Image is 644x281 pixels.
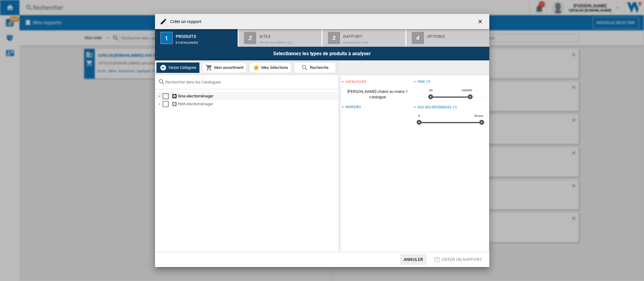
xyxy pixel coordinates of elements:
[412,32,424,44] div: 4
[156,62,200,73] button: Vision Catégorie
[346,105,361,110] div: Marques
[259,32,319,38] div: Sites
[155,29,239,47] button: 1 Produits 0 catalogues
[473,113,484,118] span: 30 ans
[172,101,338,107] div: Petit electroménager
[155,47,489,60] div: Selectionnez les types de produits à analyser
[160,64,167,71] img: wiser-icon-white.png
[343,32,403,38] div: Rapport
[477,19,484,26] ng-md-icon: getI18NText('BUTTONS.CLOSE_DIALOG')
[167,19,202,25] h4: Créer un rapport
[417,113,421,118] span: 0
[202,62,247,73] button: Mon assortiment
[427,32,487,38] div: Options
[322,29,406,47] button: 3 Rapport Matrice des prix
[346,80,366,84] div: catalogues
[163,93,172,99] md-checkbox: Select
[400,254,427,265] button: Annuler
[163,101,172,107] md-checkbox: Select
[176,32,236,38] div: Produits
[249,62,291,73] button: Mes Sélections
[259,38,319,44] div: Profil par défaut (22)
[239,29,322,47] button: 2 Sites Profil par défaut (22)
[294,62,336,73] button: Recherche
[343,38,403,44] div: Matrice des prix
[418,80,425,84] div: Prix
[165,80,336,84] input: Rechercher dans les Catalogues
[475,15,487,28] button: getI18NText('BUTTONS.CLOSE_DIALOG')
[428,88,434,93] span: 0€
[172,93,338,99] div: Gros electroménager
[328,32,340,44] div: 3
[176,38,236,44] div: 0 catalogues
[342,86,414,103] span: [PERSON_NAME] choisir au moins 1 catalogue
[418,105,451,110] div: Age des références
[244,32,256,44] div: 2
[460,88,473,93] span: 10000€
[213,65,243,70] span: Mon assortiment
[432,254,484,265] button: Créer un rapport
[308,65,329,70] span: Recherche
[442,257,482,262] span: Créer un rapport
[160,32,173,44] div: 1
[260,65,288,70] span: Mes Sélections
[406,29,489,47] button: 4 Options
[167,65,196,70] span: Vision Catégorie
